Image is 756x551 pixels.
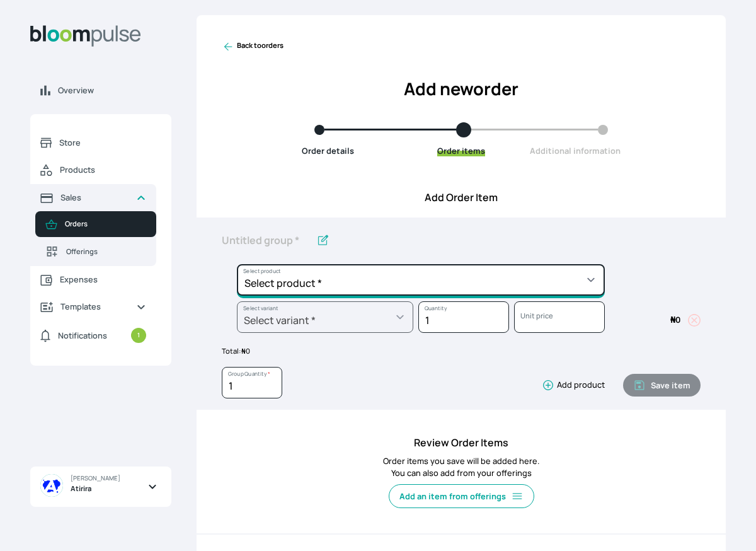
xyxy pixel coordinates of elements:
[30,156,156,184] a: Products
[222,76,701,102] h2: Add new order
[670,314,675,325] span: ₦
[530,145,621,156] span: Additional information
[222,40,283,53] a: Back toorders
[30,184,156,211] a: Sales
[623,374,701,397] button: Save item
[35,237,156,266] a: Offerings
[60,192,126,204] span: Sales
[30,293,156,320] a: Templates
[222,228,311,254] input: Untitled group *
[58,84,161,96] span: Overview
[30,266,156,293] a: Expenses
[131,328,146,343] small: 1
[60,274,146,286] span: Expenses
[30,129,156,156] a: Store
[241,346,246,356] span: ₦
[222,435,701,450] h4: Review Order Items
[66,246,146,257] span: Offerings
[389,484,534,508] button: Add an item from offerings
[537,379,605,391] button: Add product
[437,145,485,156] span: Order items
[302,145,354,156] span: Order details
[60,301,126,313] span: Templates
[71,474,120,483] span: [PERSON_NAME]
[222,346,701,357] p: Total:
[30,320,156,351] a: Notifications1
[58,330,107,342] span: Notifications
[59,137,146,149] span: Store
[222,455,701,479] p: Order items you save will be added here. You can also add from your offerings
[65,219,146,229] span: Orders
[35,211,156,237] a: Orders
[30,77,171,104] a: Overview
[30,25,141,47] img: Bloom Logo
[60,164,146,176] span: Products
[241,346,250,356] span: 0
[670,314,680,325] span: 0
[197,190,726,205] h4: Add Order Item
[30,15,171,536] aside: Sidebar
[71,484,91,494] span: Atirira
